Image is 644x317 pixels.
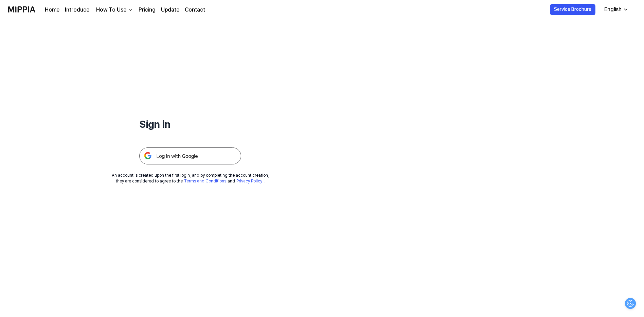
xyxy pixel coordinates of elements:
a: Home [45,6,59,14]
a: Terms and Conditions [184,179,226,183]
a: Privacy Policy [236,179,262,183]
div: English [603,5,623,14]
a: Contact [185,6,205,14]
a: Update [161,6,179,14]
div: How To Use [95,6,128,14]
button: Service Brochure [550,4,595,15]
button: How To Use [95,6,133,14]
a: Pricing [139,6,156,14]
a: Introduce [65,6,89,14]
img: 구글 로그인 버튼 [139,147,241,164]
div: An account is created upon the first login, and by completing the account creation, they are cons... [112,173,269,184]
button: English [599,3,632,16]
h1: Sign in [139,117,241,131]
